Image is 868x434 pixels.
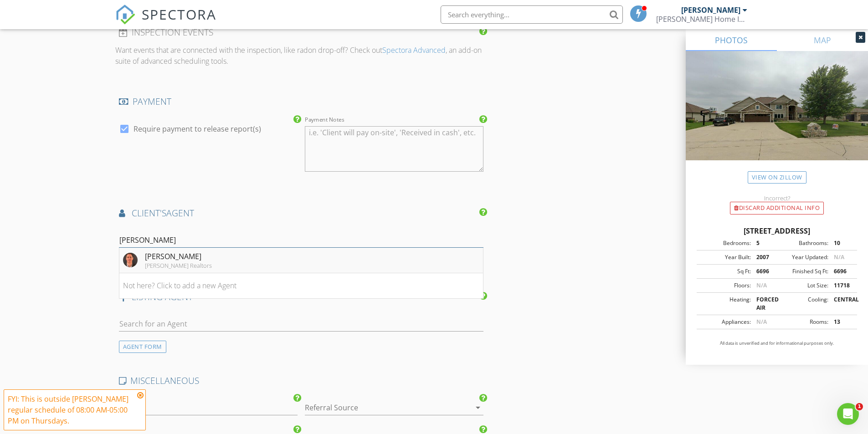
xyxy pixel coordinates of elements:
input: Search for an Agent [119,233,484,248]
a: MAP [777,29,868,51]
div: [PERSON_NAME] [145,251,212,262]
div: Year Built: [699,253,751,261]
div: Finished Sq Ft: [777,267,828,276]
div: AGENT FORM [119,341,166,353]
div: 11718 [828,281,854,290]
div: 5 [751,239,777,247]
div: 2007 [751,253,777,261]
div: FYI: This is outside [PERSON_NAME] regular schedule of 08:00 AM-05:00 PM on Thursdays. [8,393,134,426]
a: SPECTORA [115,12,216,31]
div: Sq Ft: [699,267,751,276]
img: download.jpeg [123,253,138,267]
div: Sutter Home Inspections [656,15,747,24]
div: Rooms: [777,318,828,326]
img: streetview [686,51,868,182]
div: Bathrooms: [777,239,828,247]
div: [PERSON_NAME] Realtors [145,262,212,269]
div: Year Updated: [777,253,828,261]
p: Want events that are connected with the inspection, like radon drop-off? Check out , an add-on su... [115,45,488,66]
div: Discard Additional info [730,202,824,214]
h4: AGENT [119,207,484,219]
span: N/A [834,253,844,261]
div: Appliances: [699,318,751,326]
div: Incorrect? [686,194,868,202]
span: SPECTORA [142,5,216,24]
h4: PAYMENT [119,96,484,107]
a: View on Zillow [748,171,806,184]
span: client's [132,207,166,219]
div: Cooling: [777,296,828,312]
div: Floors: [699,281,751,290]
i: arrow_drop_down [473,402,483,413]
div: Bedrooms: [699,239,751,247]
h4: INSPECTION EVENTS [119,26,484,38]
div: 6696 [828,267,854,276]
span: 1 [856,403,863,410]
h4: MISCELLANEOUS [119,375,484,387]
input: Search everything... [441,5,623,24]
iframe: Intercom live chat [837,403,859,425]
p: All data is unverified and for informational purposes only. [697,340,857,347]
input: Search for an Agent [119,317,484,332]
img: The Best Home Inspection Software - Spectora [115,5,135,25]
div: 10 [828,239,854,247]
div: [PERSON_NAME] [681,5,740,15]
span: N/A [756,318,767,326]
a: Spectora Advanced [382,45,446,55]
div: CENTRAL [828,296,854,312]
li: Not here? Click to add a new Agent [119,273,483,299]
label: Require payment to release report(s) [134,124,261,133]
span: N/A [756,281,767,289]
a: PHOTOS [686,29,777,51]
div: Heating: [699,296,751,312]
div: FORCED AIR [751,296,777,312]
div: 13 [828,318,854,326]
div: Lot Size: [777,281,828,290]
div: [STREET_ADDRESS] [697,225,857,236]
div: 6696 [751,267,777,276]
